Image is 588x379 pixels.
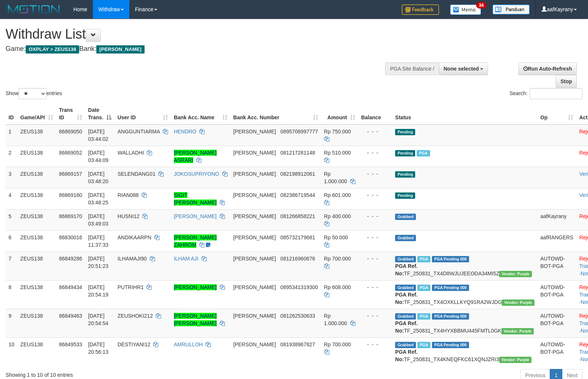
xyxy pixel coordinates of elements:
span: Marked by aafchomsokheang [417,150,430,156]
span: SELENDANG01 [117,171,155,177]
th: Op: activate to sort column ascending [537,103,576,124]
td: ZEUS138 [17,124,56,146]
td: 6 [6,230,17,252]
span: 86869157 [59,171,82,177]
td: 3 [6,167,17,188]
span: [PERSON_NAME] [96,45,144,54]
span: Marked by aafRornrotha [417,313,430,320]
span: OXPLAY > ZEUS138 [26,45,79,54]
span: 34 [476,2,486,9]
td: ZEUS138 [17,146,56,167]
span: Rp 1.000.000 [324,171,347,184]
span: 86869160 [59,192,82,198]
div: Showing 1 to 10 of 10 entries [6,368,239,379]
span: Copy 0895341319300 to clipboard [280,284,318,290]
img: MOTION_logo.png [6,4,62,15]
span: [PERSON_NAME] [233,192,276,198]
span: Copy 0895708997777 to clipboard [280,129,318,135]
a: JOKOSUPRIYONO [174,171,219,177]
span: Rp 400.000 [324,213,351,219]
div: - - - [361,149,390,156]
div: - - - [361,255,390,262]
td: 4 [6,188,17,209]
span: Grabbed [395,235,416,241]
td: AUTOWD-BOT-PGA [537,337,576,366]
span: Pending [395,171,415,178]
span: Vendor URL: https://trx4.1velocity.biz [499,271,532,277]
span: 86849286 [59,256,82,262]
h4: Game: Bank: [6,45,385,53]
span: PGA Pending [432,285,469,291]
span: [DATE] 03:49:03 [88,213,109,227]
span: [DATE] 11:37:33 [88,234,109,248]
span: Rp 608.000 [324,284,351,290]
th: ID [6,103,17,124]
span: Rp 601.000 [324,192,351,198]
td: TF_250831_TX4OXKLLKYQ91RA2WJDG [392,280,537,309]
a: AMRULLOH [174,341,203,347]
span: None selected [444,66,479,72]
td: ZEUS138 [17,230,56,252]
span: ANGGUNTIARMA [117,129,160,135]
span: Marked by aafRornrotha [417,256,430,262]
span: [DATE] 20:54:19 [88,284,109,298]
span: [DATE] 20:54:54 [88,313,109,326]
td: 9 [6,309,17,337]
span: Rp 1.000.000 [324,313,347,326]
span: Grabbed [395,342,416,348]
div: - - - [361,128,390,135]
a: [PERSON_NAME] ASRARI [174,150,217,163]
span: 86869050 [59,129,82,135]
span: Grabbed [395,285,416,291]
a: HENDRO [174,129,197,135]
th: Balance [358,103,392,124]
td: 2 [6,146,17,167]
td: TF_250831_TX4KNEQFKC61XQNJZRI3 [392,337,537,366]
td: 8 [6,280,17,309]
label: Search: [510,88,582,99]
span: [PERSON_NAME] [233,256,276,262]
td: TF_250831_TX4D8WJUJEEODA34MI5Z [392,252,537,280]
span: [DATE] 20:51:23 [88,256,109,269]
span: RIAN088 [117,192,139,198]
span: Copy 081266858221 to clipboard [280,213,315,219]
span: 86869170 [59,213,82,219]
span: [PERSON_NAME] [233,284,276,290]
td: ZEUS138 [17,309,56,337]
select: Showentries [19,88,46,99]
span: ZEUSHOKI212 [117,313,153,319]
a: [PERSON_NAME] [174,284,217,290]
b: PGA Ref. No: [395,349,417,362]
th: User ID: activate to sort column ascending [114,103,171,124]
span: Copy 082386719544 to clipboard [280,192,315,198]
span: Vendor URL: https://trx4.1velocity.biz [501,328,534,334]
div: - - - [361,170,390,178]
span: Pending [395,129,415,135]
h1: Withdraw List [6,27,385,42]
span: 86849463 [59,313,82,319]
span: [DATE] 03:44:02 [88,129,109,142]
button: None selected [439,62,488,75]
b: PGA Ref. No: [395,263,417,276]
div: - - - [361,213,390,220]
a: [PERSON_NAME] [PERSON_NAME] [174,313,217,326]
td: aafRANGERS [537,230,576,252]
span: Vendor URL: https://trx4.1velocity.biz [499,357,532,363]
div: - - - [361,312,390,320]
th: Bank Acc. Name: activate to sort column ascending [171,103,230,124]
td: AUTOWD-BOT-PGA [537,309,576,337]
td: TF_250831_TX4HYXBBMU445FMTL0GK [392,309,537,337]
span: 86869052 [59,150,82,156]
a: Run Auto-Refresh [518,62,577,75]
span: [PERSON_NAME] [233,234,276,240]
label: Show entries [6,88,62,99]
span: Copy 081217281148 to clipboard [280,150,315,156]
b: PGA Ref. No: [395,292,417,305]
span: Grabbed [395,313,416,320]
span: PUTRIHR1 [117,284,143,290]
td: ZEUS138 [17,209,56,230]
td: 7 [6,252,17,280]
td: ZEUS138 [17,167,56,188]
a: [PERSON_NAME] ZAHROM [174,234,217,248]
td: 1 [6,124,17,146]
